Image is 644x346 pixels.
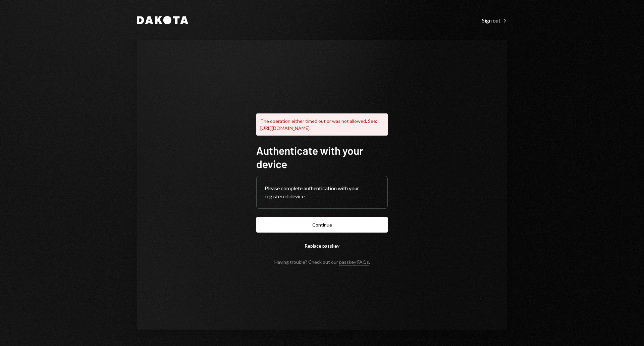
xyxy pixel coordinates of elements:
[482,16,507,24] a: Sign out
[482,17,507,24] div: Sign out
[265,184,379,200] div: Please complete authentication with your registered device.
[256,113,388,136] div: The operation either timed out or was not allowed. See: [URL][DOMAIN_NAME].
[256,238,388,254] button: Replace passkey
[339,259,369,265] a: passkey FAQs
[256,217,388,233] button: Continue
[256,144,388,170] h1: Authenticate with your device
[274,259,370,265] div: Having trouble? Check out our .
